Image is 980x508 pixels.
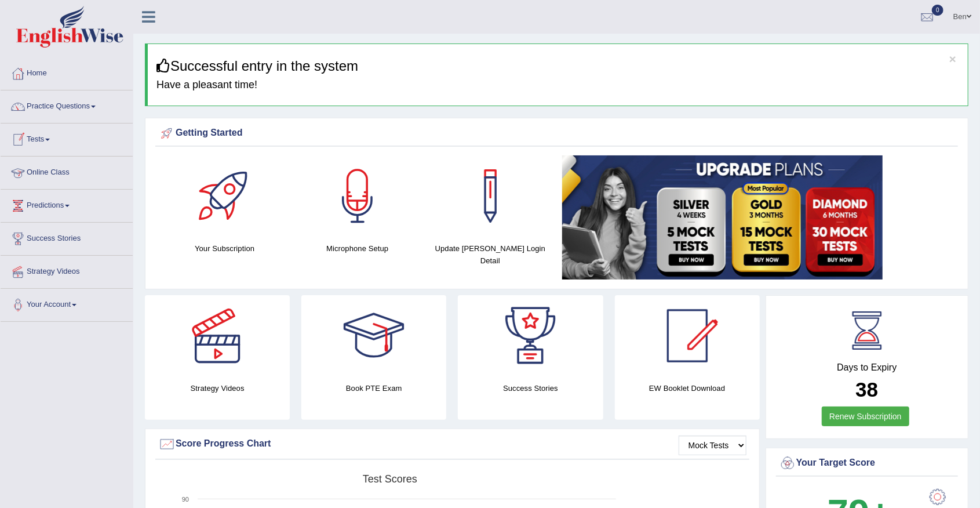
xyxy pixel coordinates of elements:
a: Renew Subscription [822,407,909,426]
b: 38 [855,378,878,401]
h4: Update [PERSON_NAME] Login Detail [429,242,551,267]
h4: Your Subscription [164,242,285,255]
h4: Book PTE Exam [301,382,446,394]
a: Tests [1,124,133,153]
h4: Success Stories [458,382,603,394]
a: Online Class [1,157,133,186]
a: Predictions [1,190,133,219]
text: 90 [182,496,189,503]
div: Getting Started [158,125,955,142]
a: Success Stories [1,223,133,252]
button: × [949,53,956,65]
tspan: Test scores [363,473,417,485]
span: 0 [932,5,943,16]
h4: Days to Expiry [779,362,955,373]
div: Score Progress Chart [158,436,746,453]
a: Your Account [1,289,133,318]
h4: Strategy Videos [145,382,290,394]
a: Home [1,57,133,86]
img: small5.jpg [562,155,883,280]
h4: Have a pleasant time! [156,79,959,91]
h3: Successful entry in the system [156,59,959,74]
h4: Microphone Setup [297,242,418,255]
a: Strategy Videos [1,256,133,285]
a: Practice Questions [1,90,133,119]
h4: EW Booklet Download [615,382,760,394]
div: Your Target Score [779,455,955,472]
